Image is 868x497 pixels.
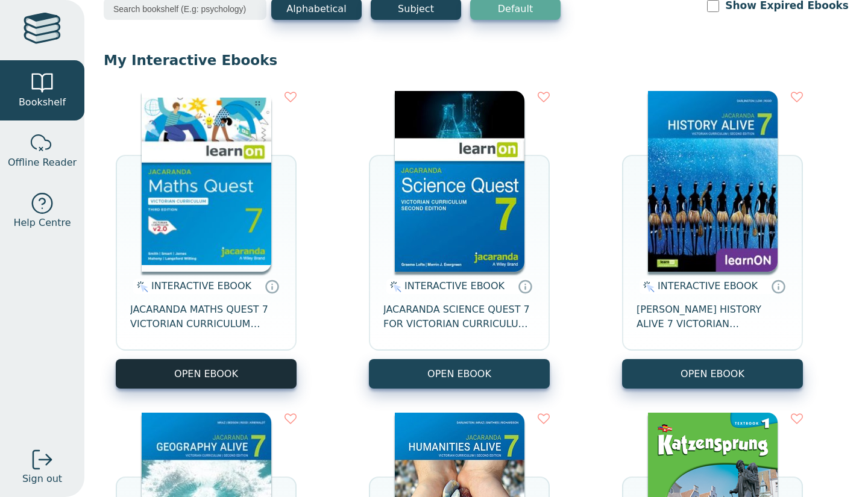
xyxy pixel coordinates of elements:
[265,279,279,293] a: Interactive eBooks are accessed online via the publisher’s portal. They contain interactive resou...
[637,302,788,331] span: [PERSON_NAME] HISTORY ALIVE 7 VICTORIAN CURRICULUM LEARNON EBOOK 2E
[395,91,524,272] img: 329c5ec2-5188-ea11-a992-0272d098c78b.jpg
[19,95,66,110] span: Bookshelf
[133,280,148,294] img: interactive.svg
[771,279,785,293] a: Interactive eBooks are accessed online via the publisher’s portal. They contain interactive resou...
[151,280,251,292] span: INTERACTIVE EBOOK
[640,280,655,294] img: interactive.svg
[130,302,282,331] span: JACARANDA MATHS QUEST 7 VICTORIAN CURRICULUM LEARNON EBOOK 3E
[104,51,849,69] p: My Interactive Ebooks
[386,280,401,294] img: interactive.svg
[518,279,532,293] a: Interactive eBooks are accessed online via the publisher’s portal. They contain interactive resou...
[648,91,778,272] img: d4781fba-7f91-e911-a97e-0272d098c78b.jpg
[22,472,62,486] span: Sign out
[13,216,71,230] span: Help Centre
[116,359,297,389] button: OPEN EBOOK
[383,302,535,331] span: JACARANDA SCIENCE QUEST 7 FOR VICTORIAN CURRICULUM LEARNON 2E EBOOK
[404,280,505,292] span: INTERACTIVE EBOOK
[658,280,758,292] span: INTERACTIVE EBOOK
[8,155,77,170] span: Offline Reader
[369,359,550,389] button: OPEN EBOOK
[142,91,271,272] img: b87b3e28-4171-4aeb-a345-7fa4fe4e6e25.jpg
[622,359,803,389] button: OPEN EBOOK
